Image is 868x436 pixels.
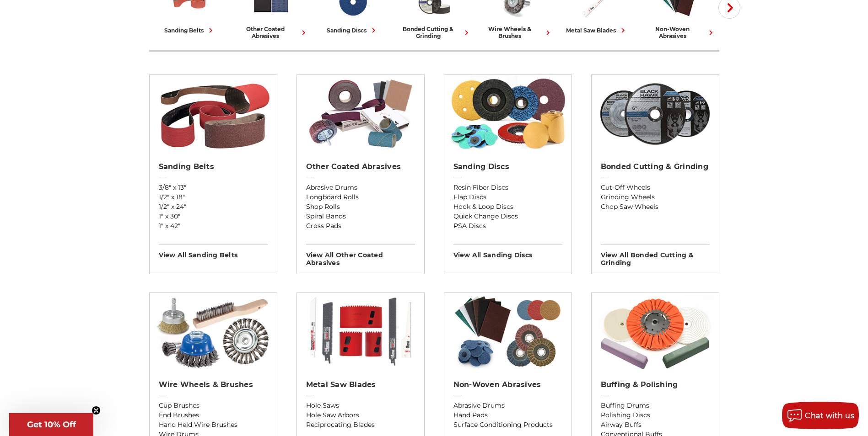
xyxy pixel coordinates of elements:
a: Cup Brushes [159,401,268,410]
a: Hook & Loop Discs [453,202,562,212]
h2: Bonded Cutting & Grinding [601,162,710,171]
a: Hand Held Wire Brushes [159,420,268,430]
a: Spiral Bands [306,212,415,221]
a: Cut-Off Wheels [601,183,710,192]
a: Resin Fiber Discs [453,183,562,192]
a: Hole Saws [306,401,415,410]
div: non-woven abrasives [642,26,716,39]
a: Longboard Rolls [306,192,415,202]
h2: Sanding Belts [159,162,268,171]
button: Chat with us [782,402,859,429]
a: Hand Pads [453,410,562,420]
h3: View All bonded cutting & grinding [601,245,710,267]
h3: View All sanding belts [159,245,268,259]
span: Get 10% Off [27,420,76,430]
a: Cross Pads [306,221,415,231]
h2: Buffing & Polishing [601,380,710,389]
a: Airway Buffs [601,420,710,430]
a: End Brushes [159,410,268,420]
a: Shop Rolls [306,202,415,212]
a: Abrasive Drums [306,183,415,192]
a: Polishing Discs [601,410,710,420]
a: Quick Change Discs [453,212,562,221]
button: Close teaser [92,406,101,415]
h2: Other Coated Abrasives [306,162,415,171]
img: Bonded Cutting & Grinding [596,75,714,153]
a: 3/8" x 13" [159,183,268,192]
img: Buffing & Polishing [596,293,714,371]
div: sanding discs [327,26,378,35]
a: Reciprocating Blades [306,420,415,430]
div: other coated abrasives [234,26,308,39]
img: Non-woven Abrasives [448,293,567,371]
a: Hole Saw Arbors [306,410,415,420]
img: Sanding Discs [448,75,567,153]
img: Sanding Belts [154,75,272,153]
div: Get 10% OffClose teaser [9,413,93,436]
h2: Wire Wheels & Brushes [159,380,268,389]
a: Grinding Wheels [601,192,710,202]
a: Surface Conditioning Products [453,420,562,430]
a: 1" x 42" [159,221,268,231]
a: 1" x 30" [159,212,268,221]
img: Other Coated Abrasives [301,75,420,153]
a: 1/2" x 18" [159,192,268,202]
a: Chop Saw Wheels [601,202,710,212]
h2: Metal Saw Blades [306,380,415,389]
span: Chat with us [805,411,854,420]
div: bonded cutting & grinding [397,26,471,39]
div: wire wheels & brushes [479,26,553,39]
img: Wire Wheels & Brushes [154,293,272,371]
div: sanding belts [164,26,216,35]
img: Metal Saw Blades [301,293,420,371]
h3: View All other coated abrasives [306,245,415,267]
h2: Non-woven Abrasives [453,380,562,389]
h2: Sanding Discs [453,162,562,171]
div: metal saw blades [566,26,628,35]
a: 1/2" x 24" [159,202,268,212]
a: PSA Discs [453,221,562,231]
a: Buffing Drums [601,401,710,410]
a: Flap Discs [453,192,562,202]
a: Abrasive Drums [453,401,562,410]
h3: View All sanding discs [453,245,562,259]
